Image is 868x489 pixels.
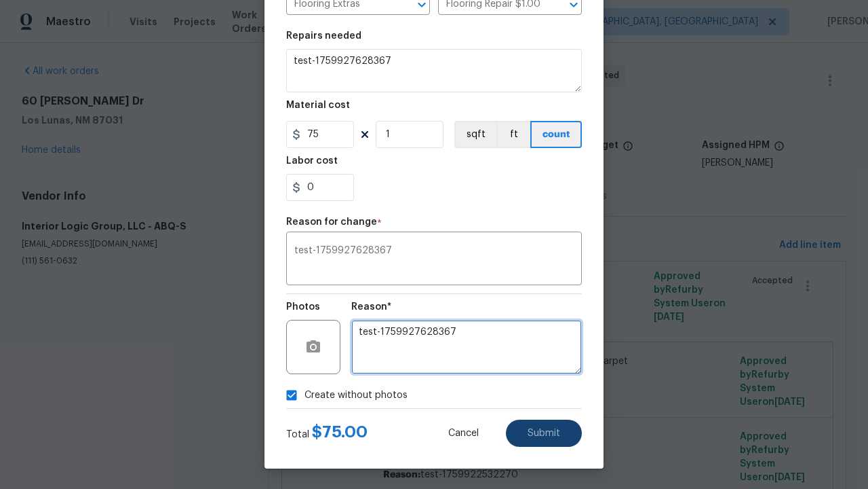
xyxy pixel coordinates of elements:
button: ft [496,121,530,148]
h5: Photos [286,302,320,312]
span: Create without photos [304,388,408,403]
span: Cancel [448,429,479,439]
button: count [530,121,582,148]
span: Submit [528,429,560,439]
span: $ 75.00 [312,424,368,440]
h5: Reason for change [286,217,377,227]
h5: Material cost [286,101,350,110]
textarea: test-1759927628367 [294,246,574,274]
button: Submit [506,420,582,447]
button: sqft [454,121,496,148]
h5: Reason* [351,302,391,312]
button: Cancel [427,420,500,447]
h5: Labor cost [286,156,338,166]
div: Total [286,425,368,441]
textarea: test-1759927628367 [286,49,582,92]
h5: Repairs needed [286,31,361,41]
